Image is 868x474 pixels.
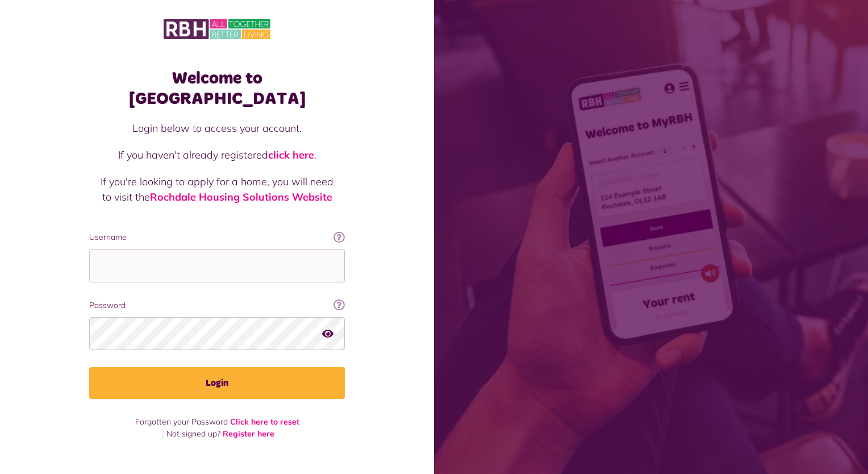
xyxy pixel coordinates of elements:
[164,17,270,41] img: MyRBH
[230,417,299,427] a: Click here to reset
[89,68,345,109] h1: Welcome to [GEOGRAPHIC_DATA]
[268,148,314,161] a: click here
[223,429,274,439] a: Register here
[89,367,345,399] button: Login
[135,417,228,427] span: Forgotten your Password
[150,190,332,203] a: Rochdale Housing Solutions Website
[89,300,345,311] label: Password
[89,231,345,243] label: Username
[166,429,220,439] span: Not signed up?
[101,147,333,163] p: If you haven't already registered .
[101,174,333,205] p: If you're looking to apply for a home, you will need to visit the
[101,120,333,136] p: Login below to access your account.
